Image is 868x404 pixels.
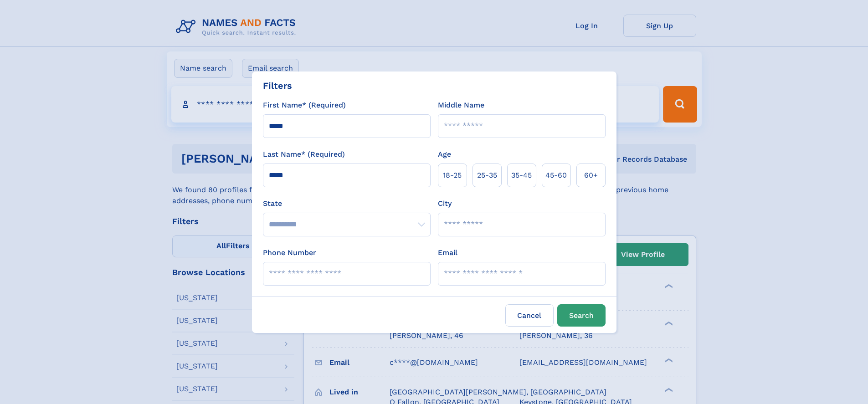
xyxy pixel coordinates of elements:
[438,100,484,111] label: Middle Name
[443,170,462,181] span: 18‑25
[263,198,431,209] label: State
[263,149,345,160] label: Last Name* (Required)
[263,79,292,92] div: Filters
[511,170,532,181] span: 35‑45
[557,304,606,327] button: Search
[263,247,316,258] label: Phone Number
[263,100,346,111] label: First Name* (Required)
[505,304,554,327] label: Cancel
[584,170,598,181] span: 60+
[545,170,567,181] span: 45‑60
[438,247,457,258] label: Email
[438,149,451,160] label: Age
[477,170,497,181] span: 25‑35
[438,198,452,209] label: City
